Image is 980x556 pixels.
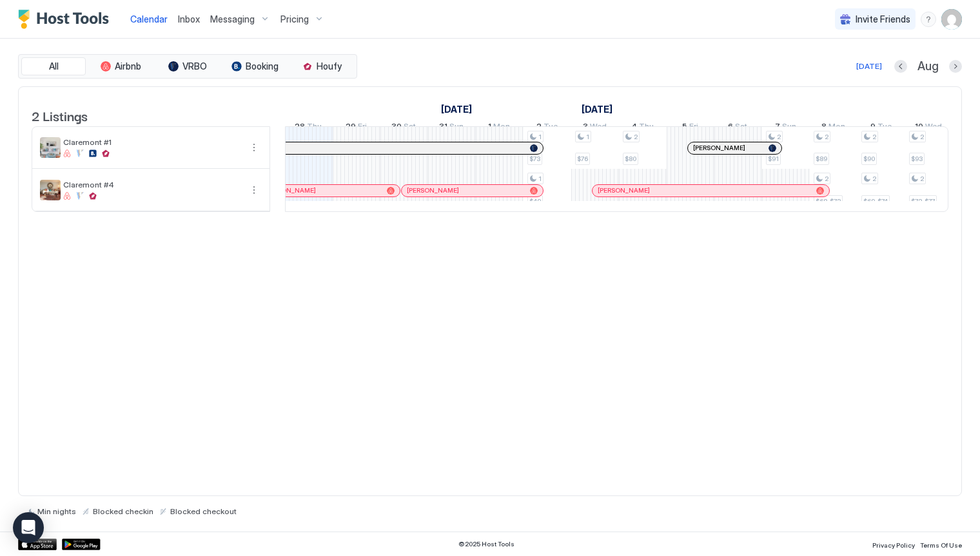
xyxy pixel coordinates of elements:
div: menu [921,12,936,27]
span: $80 [625,155,636,163]
span: Claremont #4 [63,180,241,189]
div: User profile [941,9,962,30]
button: Previous month [894,60,907,73]
span: 2 [825,175,828,183]
span: 28 [295,121,305,135]
a: September 7, 2025 [772,119,799,137]
span: $91 [768,155,779,163]
span: 2 [777,133,781,141]
div: Open Intercom Messenger [13,512,44,543]
span: VRBO [182,61,207,72]
span: 5 [682,121,687,135]
span: Fri [689,121,698,135]
span: 8 [821,121,827,135]
button: [DATE] [854,59,884,74]
a: August 28, 2025 [291,119,325,137]
span: 4 [631,121,637,135]
a: September 6, 2025 [725,119,750,137]
span: 2 [825,133,828,141]
span: Pricing [280,14,309,25]
a: App Store [18,539,57,550]
span: 1 [538,175,542,183]
span: $90 [863,155,875,163]
span: All [49,61,59,72]
span: $72-$77 [911,197,935,206]
a: Inbox [178,12,200,26]
span: 2 [920,175,924,183]
a: September 1, 2025 [485,119,513,137]
span: Calendar [130,14,168,24]
span: $76 [577,155,588,163]
span: Privacy Policy [872,541,915,549]
a: Privacy Policy [872,537,915,551]
span: Aug [917,59,939,74]
a: September 4, 2025 [628,119,657,137]
a: September 3, 2025 [580,119,610,137]
span: Sat [404,121,416,135]
span: $89 [816,155,827,163]
span: Claremont #1 [63,137,241,147]
span: 2 [920,133,924,141]
div: listing image [40,137,61,158]
button: VRBO [155,57,220,75]
span: Messaging [210,14,255,25]
button: Houfy [289,57,354,75]
a: August 31, 2025 [436,119,467,137]
a: August 13, 2025 [438,100,475,119]
span: [PERSON_NAME] [264,186,316,195]
a: August 30, 2025 [388,119,419,137]
span: $73 [529,155,540,163]
span: Airbnb [115,61,141,72]
span: 10 [915,121,923,135]
span: 2 [872,133,876,141]
a: September 1, 2025 [578,100,616,119]
span: 29 [346,121,356,135]
span: Mon [828,121,845,135]
span: 2 [536,121,542,135]
a: Calendar [130,12,168,26]
span: Thu [307,121,322,135]
span: 1 [538,133,542,141]
button: More options [246,182,262,198]
div: tab-group [18,54,357,79]
button: More options [246,140,262,155]
a: September 9, 2025 [867,119,895,137]
span: [PERSON_NAME] [693,144,745,152]
span: 2 Listings [32,106,88,125]
span: Tue [877,121,892,135]
button: All [21,57,86,75]
span: 2 [634,133,638,141]
span: 30 [391,121,402,135]
div: [DATE] [856,61,882,72]
span: $69-$74 [863,197,888,206]
a: Google Play Store [62,539,101,550]
span: Min nights [37,506,76,516]
a: Terms Of Use [920,537,962,551]
span: 6 [728,121,733,135]
a: August 29, 2025 [342,119,370,137]
button: Next month [949,60,962,73]
button: Airbnb [88,57,153,75]
span: 1 [488,121,491,135]
span: 2 [872,175,876,183]
span: $49 [529,197,541,206]
a: September 2, 2025 [533,119,561,137]
span: [PERSON_NAME] [598,186,650,195]
span: Tue [544,121,558,135]
div: listing image [40,180,61,200]
span: Booking [246,61,279,72]
a: Host Tools Logo [18,10,115,29]
span: 3 [583,121,588,135]
button: Booking [222,57,287,75]
span: Invite Friends [856,14,910,25]
span: Sun [782,121,796,135]
span: $93 [911,155,923,163]
a: September 8, 2025 [818,119,848,137]
span: 7 [775,121,780,135]
span: Inbox [178,14,200,24]
span: 31 [439,121,447,135]
span: Mon [493,121,510,135]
